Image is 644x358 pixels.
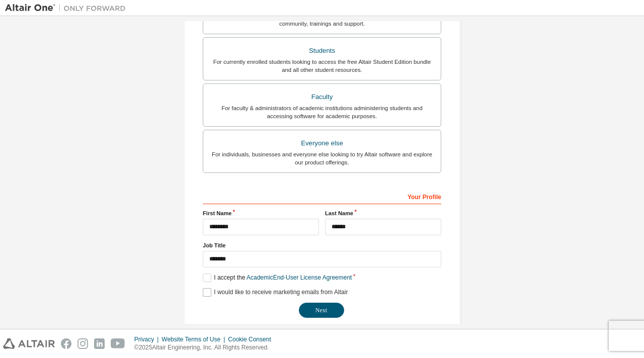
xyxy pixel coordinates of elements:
div: Your Profile [203,188,441,204]
img: Altair One [5,3,131,13]
div: For currently enrolled students looking to access the free Altair Student Edition bundle and all ... [209,58,435,74]
img: altair_logo.svg [3,338,55,349]
div: Faculty [209,90,435,104]
div: Everyone else [209,136,435,150]
div: Privacy [134,335,162,343]
img: youtube.svg [111,338,125,349]
label: Last Name [325,209,441,217]
img: instagram.svg [77,338,88,349]
div: Cookie Consent [228,335,277,343]
label: I accept the [203,274,352,282]
button: Next [299,303,344,318]
p: © 2025 Altair Engineering, Inc. All Rights Reserved. [134,343,277,352]
div: Website Terms of Use [162,335,228,343]
div: Students [209,44,435,58]
a: Academic End-User License Agreement [247,274,352,281]
label: Job Title [203,241,441,249]
img: linkedin.svg [94,338,105,349]
label: First Name [203,209,319,217]
div: For faculty & administrators of academic institutions administering students and accessing softwa... [209,104,435,120]
div: For individuals, businesses and everyone else looking to try Altair software and explore our prod... [209,150,435,166]
img: facebook.svg [61,338,71,349]
label: I would like to receive marketing emails from Altair [203,288,348,297]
